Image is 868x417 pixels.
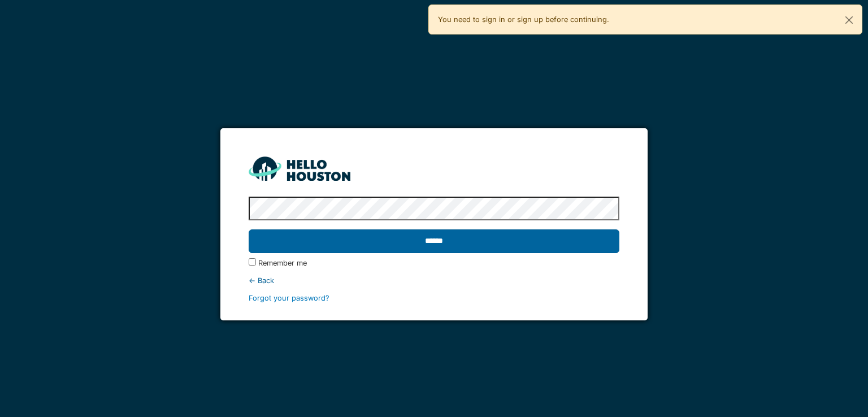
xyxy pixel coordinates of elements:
button: Close [836,5,862,35]
div: You need to sign in or sign up before continuing. [428,5,862,34]
div: ← Back [249,275,619,286]
img: HH_line-BYnF2_Hg.png [249,157,350,181]
a: Forgot your password? [249,294,329,302]
label: Remember me [258,258,307,268]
